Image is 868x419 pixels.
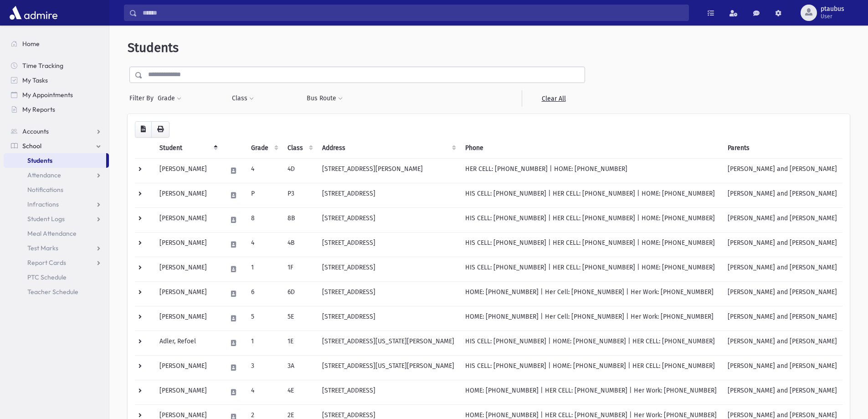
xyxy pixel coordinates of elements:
[246,306,282,331] td: 5
[306,90,343,107] button: Bus Route
[246,331,282,355] td: 1
[282,306,317,331] td: 5E
[317,232,460,257] td: [STREET_ADDRESS]
[722,232,842,257] td: [PERSON_NAME] and [PERSON_NAME]
[460,257,722,281] td: HIS CELL: [PHONE_NUMBER] | HER CELL: [PHONE_NUMBER] | HOME: [PHONE_NUMBER]
[137,5,688,21] input: Search
[317,183,460,207] td: [STREET_ADDRESS]
[154,183,221,207] td: [PERSON_NAME]
[27,273,67,281] span: PTC Schedule
[7,4,60,22] img: AdmirePro
[722,257,842,281] td: [PERSON_NAME] and [PERSON_NAME]
[157,90,182,107] button: Grade
[22,127,49,135] span: Accounts
[151,121,169,138] button: Print
[460,380,722,404] td: HOME: [PHONE_NUMBER] | HER CELL: [PHONE_NUMBER] | Her Work: [PHONE_NUMBER]
[821,13,844,20] span: User
[4,197,109,212] a: Infractions
[282,158,317,183] td: 4D
[460,355,722,380] td: HIS CELL: [PHONE_NUMBER] | HOME: [PHONE_NUMBER] | HER CELL: [PHONE_NUMBER]
[282,232,317,257] td: 4B
[246,138,282,159] th: Grade: activate to sort column ascending
[4,241,109,255] a: Test Marks
[246,183,282,207] td: P
[27,244,58,252] span: Test Marks
[282,281,317,306] td: 6D
[154,158,221,183] td: [PERSON_NAME]
[460,183,722,207] td: HIS CELL: [PHONE_NUMBER] | HER CELL: [PHONE_NUMBER] | HOME: [PHONE_NUMBER]
[154,138,221,159] th: Student: activate to sort column descending
[282,355,317,380] td: 3A
[246,380,282,404] td: 4
[22,91,73,99] span: My Appointments
[4,88,109,102] a: My Appointments
[154,257,221,281] td: [PERSON_NAME]
[154,355,221,380] td: [PERSON_NAME]
[4,36,109,51] a: Home
[282,331,317,355] td: 1E
[4,270,109,285] a: PTC Schedule
[154,306,221,331] td: [PERSON_NAME]
[722,207,842,232] td: [PERSON_NAME] and [PERSON_NAME]
[27,171,61,179] span: Attendance
[246,232,282,257] td: 4
[27,156,52,165] span: Students
[135,121,152,138] button: CSV
[460,281,722,306] td: HOME: [PHONE_NUMBER] | Her Cell: [PHONE_NUMBER] | Her Work: [PHONE_NUMBER]
[317,281,460,306] td: [STREET_ADDRESS]
[722,331,842,355] td: [PERSON_NAME] and [PERSON_NAME]
[821,5,844,13] span: ptaubus
[22,142,41,150] span: School
[154,331,221,355] td: Adler, Refoel
[4,255,109,270] a: Report Cards
[27,200,59,208] span: Infractions
[460,207,722,232] td: HIS CELL: [PHONE_NUMBER] | HER CELL: [PHONE_NUMBER] | HOME: [PHONE_NUMBER]
[722,355,842,380] td: [PERSON_NAME] and [PERSON_NAME]
[4,182,109,197] a: Notifications
[4,285,109,299] a: Teacher Schedule
[282,207,317,232] td: 8B
[27,215,65,223] span: Student Logs
[460,158,722,183] td: HER CELL: [PHONE_NUMBER] | HOME: [PHONE_NUMBER]
[317,138,460,159] th: Address: activate to sort column ascending
[4,212,109,226] a: Student Logs
[4,153,106,168] a: Students
[128,40,179,55] span: Students
[317,380,460,404] td: [STREET_ADDRESS]
[317,257,460,281] td: [STREET_ADDRESS]
[231,90,254,107] button: Class
[317,355,460,380] td: [STREET_ADDRESS][US_STATE][PERSON_NAME]
[22,105,55,114] span: My Reports
[154,232,221,257] td: [PERSON_NAME]
[317,306,460,331] td: [STREET_ADDRESS]
[460,232,722,257] td: HIS CELL: [PHONE_NUMBER] | HER CELL: [PHONE_NUMBER] | HOME: [PHONE_NUMBER]
[722,138,842,159] th: Parents
[27,186,63,194] span: Notifications
[460,138,722,159] th: Phone
[722,183,842,207] td: [PERSON_NAME] and [PERSON_NAME]
[154,207,221,232] td: [PERSON_NAME]
[246,207,282,232] td: 8
[722,306,842,331] td: [PERSON_NAME] and [PERSON_NAME]
[4,226,109,241] a: Meal Attendance
[282,257,317,281] td: 1F
[317,158,460,183] td: [STREET_ADDRESS][PERSON_NAME]
[317,207,460,232] td: [STREET_ADDRESS]
[27,229,77,238] span: Meal Attendance
[4,73,109,88] a: My Tasks
[317,331,460,355] td: [STREET_ADDRESS][US_STATE][PERSON_NAME]
[282,380,317,404] td: 4E
[460,331,722,355] td: HIS CELL: [PHONE_NUMBER] | HOME: [PHONE_NUMBER] | HER CELL: [PHONE_NUMBER]
[282,138,317,159] th: Class: activate to sort column ascending
[154,380,221,404] td: [PERSON_NAME]
[27,259,66,267] span: Report Cards
[4,58,109,73] a: Time Tracking
[722,380,842,404] td: [PERSON_NAME] and [PERSON_NAME]
[22,62,63,70] span: Time Tracking
[22,40,40,48] span: Home
[4,124,109,139] a: Accounts
[129,93,157,103] span: Filter By
[722,158,842,183] td: [PERSON_NAME] and [PERSON_NAME]
[282,183,317,207] td: P3
[246,355,282,380] td: 3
